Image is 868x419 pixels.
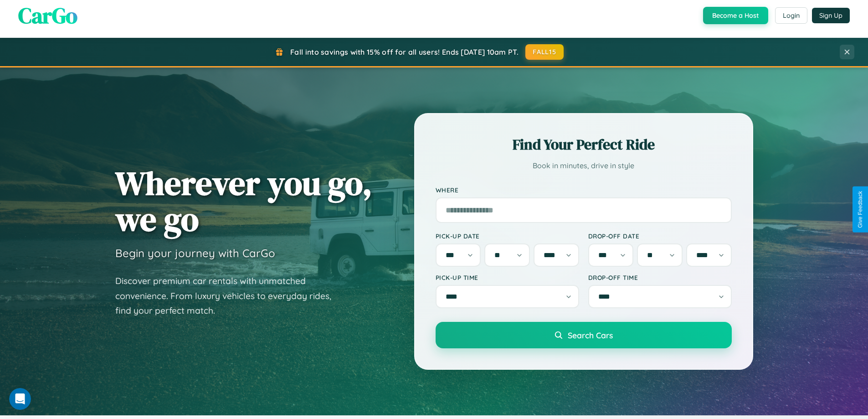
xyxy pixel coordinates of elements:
span: CarGo [18,0,77,31]
div: Give Feedback [857,191,863,228]
h1: Wherever you go, we go [115,165,372,237]
button: Search Cars [436,322,732,348]
button: Sign Up [812,8,850,23]
button: Become a Host [703,7,768,24]
label: Where [436,186,732,194]
span: Fall into savings with 15% off for all users! Ends [DATE] 10am PT. [290,47,519,57]
label: Pick-up Date [436,232,579,240]
iframe: Intercom live chat [9,388,31,410]
h2: Find Your Perfect Ride [436,134,732,155]
label: Drop-off Time [588,274,732,281]
p: Book in minutes, drive in style [436,159,732,172]
label: Drop-off Date [588,232,732,240]
span: Search Cars [568,330,613,340]
label: Pick-up Time [436,274,579,281]
p: Discover premium car rentals with unmatched convenience. From luxury vehicles to everyday rides, ... [115,274,343,318]
h3: Begin your journey with CarGo [115,246,275,260]
button: Login [775,7,807,24]
button: FALL15 [525,44,564,60]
